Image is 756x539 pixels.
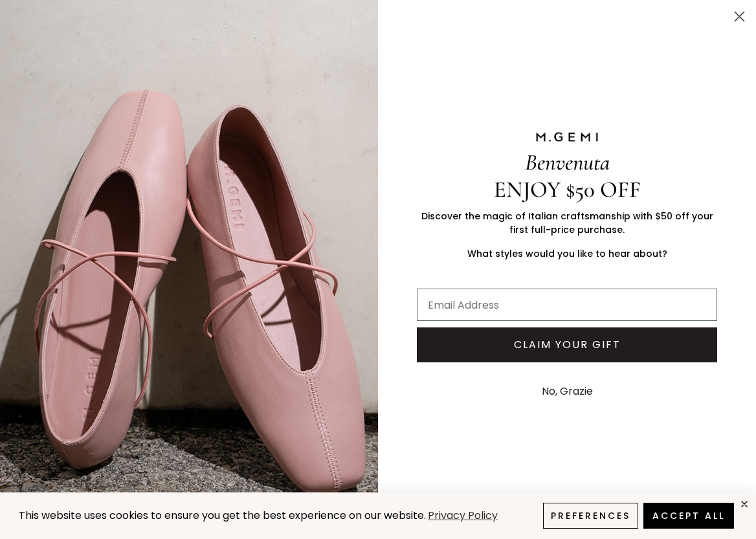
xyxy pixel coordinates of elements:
[525,149,610,176] span: Benvenuta
[728,5,751,28] button: Close dialog
[421,210,713,236] span: Discover the magic of Italian craftsmanship with $50 off your first full-price purchase.
[543,503,638,529] button: Preferences
[467,247,667,260] span: What styles would you like to hear about?
[535,131,599,143] img: M.GEMI
[643,503,734,529] button: Accept All
[494,176,641,203] span: ENJOY $50 OFF
[739,499,750,509] div: close
[417,327,717,362] button: CLAIM YOUR GIFT
[19,508,426,523] span: This website uses cookies to ensure you get the best experience on our website.
[426,508,500,524] a: Privacy Policy (opens in a new tab)
[535,375,599,408] button: No, Grazie
[417,289,717,321] input: Email Address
